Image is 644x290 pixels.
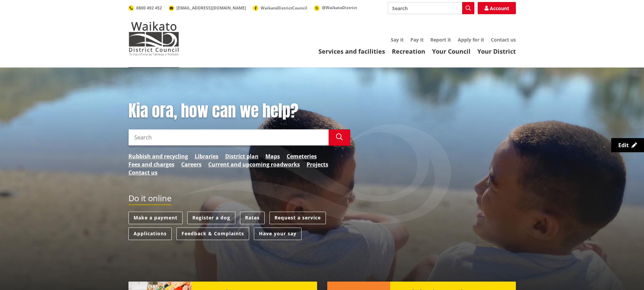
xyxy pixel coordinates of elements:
[265,152,280,160] a: Maps
[128,228,172,240] a: Applications
[225,152,259,160] a: District plan
[478,2,516,14] a: Account
[128,101,350,121] h1: Kia ora, how can we help?
[128,22,179,55] img: Waikato District Council - Te Kaunihera aa Takiwaa o Waikato
[261,5,307,11] span: WaikatoDistrictCouncil
[195,152,218,160] a: Libraries
[618,141,629,149] span: Edit
[240,212,265,224] a: Rates
[187,212,235,224] a: Register a dog
[477,47,516,55] a: Your District
[410,36,424,43] a: Pay it
[269,212,326,224] a: Request a service
[128,160,174,168] a: Fees and charges
[388,2,474,14] input: Search input
[128,152,188,160] a: Rubbish and recycling
[391,36,404,43] a: Say it
[136,5,162,11] span: 0800 492 452
[208,160,300,168] a: Current and upcoming roadworks
[128,193,171,205] h2: Do it online
[458,36,484,43] a: Apply for it
[253,5,307,11] a: WaikatoDistrictCouncil
[491,36,516,43] a: Contact us
[128,5,162,11] a: 0800 492 452
[307,160,328,168] a: Projects
[128,168,158,177] a: Contact us
[318,47,385,55] a: Services and facilities
[322,5,357,10] span: @WaikatoDistrict
[176,5,246,11] span: [EMAIL_ADDRESS][DOMAIN_NAME]
[432,47,471,55] a: Your Council
[176,228,249,240] a: Feedback & Complaints
[314,5,357,10] a: @WaikatoDistrict
[169,5,246,11] a: [EMAIL_ADDRESS][DOMAIN_NAME]
[254,228,302,240] a: Have your say
[392,47,425,55] a: Recreation
[611,138,644,152] a: Edit
[181,160,201,168] a: Careers
[128,129,329,146] input: Search input
[128,212,183,224] a: Make a payment
[287,152,317,160] a: Cemeteries
[430,36,451,43] a: Report it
